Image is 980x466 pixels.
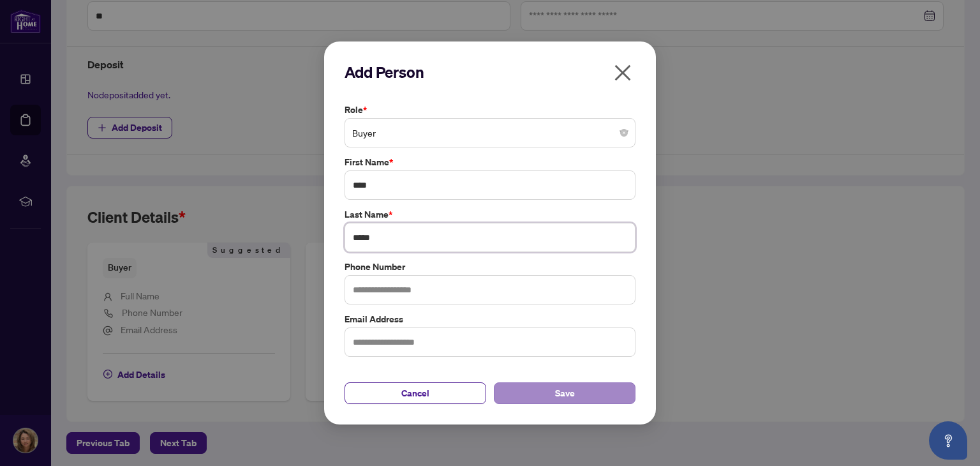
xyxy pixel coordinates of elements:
span: Cancel [401,383,429,403]
span: close-circle [620,129,628,137]
label: Email Address [345,312,635,326]
h2: Add Person [345,62,635,82]
button: Open asap [929,421,967,460]
label: Role [345,103,635,117]
span: Buyer [352,121,628,145]
button: Save [494,382,635,404]
label: First Name [345,155,635,169]
label: Phone Number [345,260,635,274]
button: Cancel [345,382,486,404]
span: Save [555,383,575,403]
label: Last Name [345,207,635,222]
span: close [612,63,633,83]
